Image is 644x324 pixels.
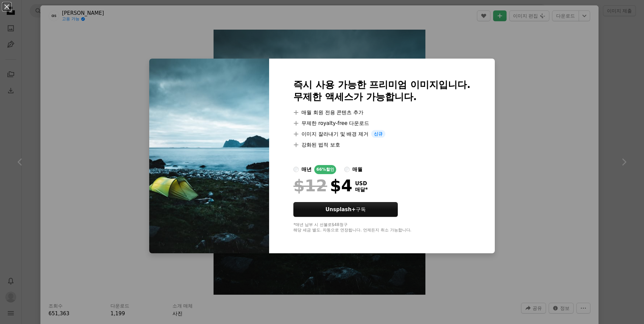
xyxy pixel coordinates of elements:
[352,165,362,173] div: 매월
[293,177,327,194] span: $12
[293,119,471,127] li: 무제한 royalty-free 다운로드
[293,167,299,172] input: 매년66%할인
[293,141,471,149] li: 강화된 법적 보호
[293,222,471,233] div: *매년 납부 시 선불로 $48 청구 해당 세금 별도. 자동으로 연장됩니다. 언제든지 취소 가능합니다.
[314,165,336,174] div: 66% 할인
[293,79,471,103] h2: 즉시 사용 가능한 프리미엄 이미지입니다. 무제한 액세스가 가능합니다.
[293,202,398,217] a: Unsplash+구독
[371,130,385,138] span: 신규
[355,181,368,187] span: USD
[344,167,350,172] input: 매월
[149,59,269,254] img: photo-1570745143195-e71db916f935
[293,130,471,138] li: 이미지 잘라내기 및 배경 제거
[293,108,471,117] li: 매월 회원 전용 콘텐츠 추가
[293,177,352,194] div: $4
[301,165,312,173] div: 매년
[325,206,356,213] strong: Unsplash+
